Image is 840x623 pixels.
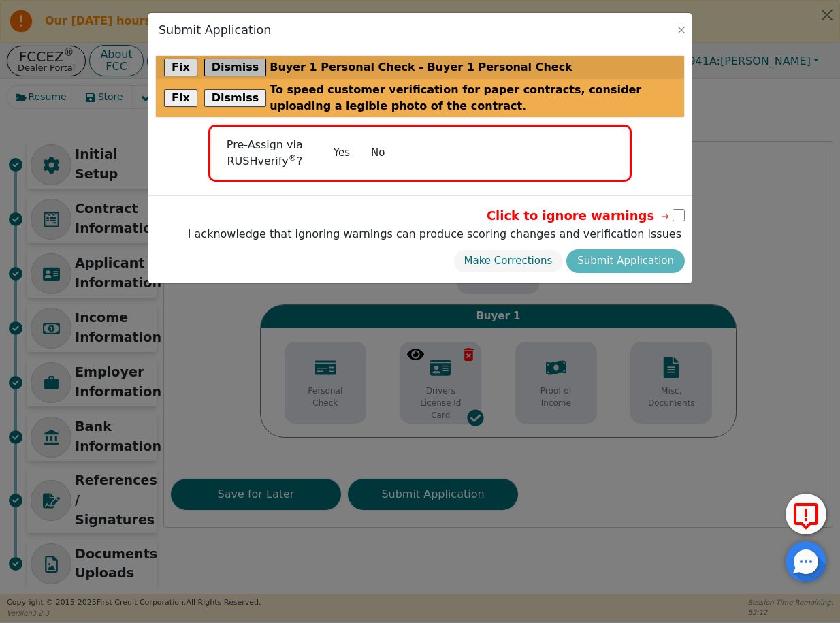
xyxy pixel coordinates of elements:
label: I acknowledge that ignoring warnings can produce scoring changes and verification issues [184,226,685,242]
sup: ® [289,153,297,163]
button: Dismiss [204,89,267,107]
button: Fix [164,59,197,76]
button: Yes [323,141,361,165]
span: Pre-Assign via RUSHverify ? [227,138,303,167]
button: No [360,141,395,165]
span: To speed customer verification for paper contracts, consider uploading a legible photo of the con... [270,82,676,114]
button: Fix [164,89,197,107]
button: Dismiss [204,59,267,76]
button: Make Corrections [453,249,564,273]
h3: Submit Application [159,23,271,37]
span: Buyer 1 Personal Check - Buyer 1 Personal Check [270,59,572,76]
button: Close [675,23,688,37]
button: Report Error to FCC [786,494,826,534]
span: Click to ignore warnings [487,206,671,225]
